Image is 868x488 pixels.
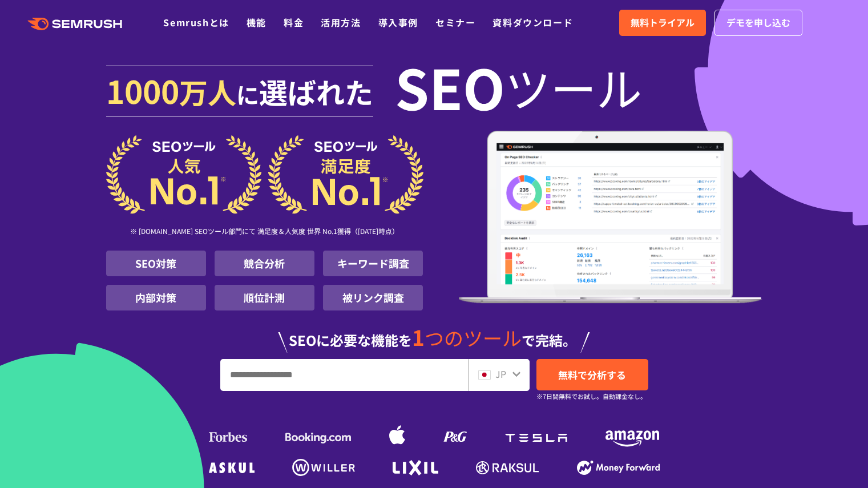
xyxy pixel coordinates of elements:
[631,15,695,30] span: 無料トライアル
[215,285,314,310] li: 順位計測
[435,15,475,29] a: セミナー
[425,324,522,352] span: つのツール
[259,71,373,112] span: 選ばれた
[522,330,576,350] span: で完結。
[395,64,505,110] span: SEO
[106,285,206,310] li: 内部対策
[726,15,790,30] span: デモを申し込む
[221,360,468,390] input: URL、キーワードを入力してください
[536,391,647,402] small: ※7日間無料でお試し。自動課金なし。
[558,368,626,382] span: 無料で分析する
[106,251,206,276] li: SEO対策
[378,15,418,29] a: 導入事例
[106,315,762,353] div: SEOに必要な機能を
[179,71,236,112] span: 万人
[619,10,706,36] a: 無料トライアル
[163,15,229,29] a: Semrushとは
[536,359,648,390] a: 無料で分析する
[284,15,304,29] a: 料金
[714,10,802,36] a: デモを申し込む
[215,251,314,276] li: 競合分析
[323,251,423,276] li: キーワード調査
[106,67,179,113] span: 1000
[495,367,506,381] span: JP
[323,285,423,310] li: 被リンク調査
[505,64,642,110] span: ツール
[106,214,423,251] div: ※ [DOMAIN_NAME] SEOツール部門にて 満足度＆人気度 世界 No.1獲得（[DATE]時点）
[492,15,573,29] a: 資料ダウンロード
[236,78,259,111] span: に
[247,15,267,29] a: 機能
[321,15,361,29] a: 活用方法
[412,321,425,352] span: 1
